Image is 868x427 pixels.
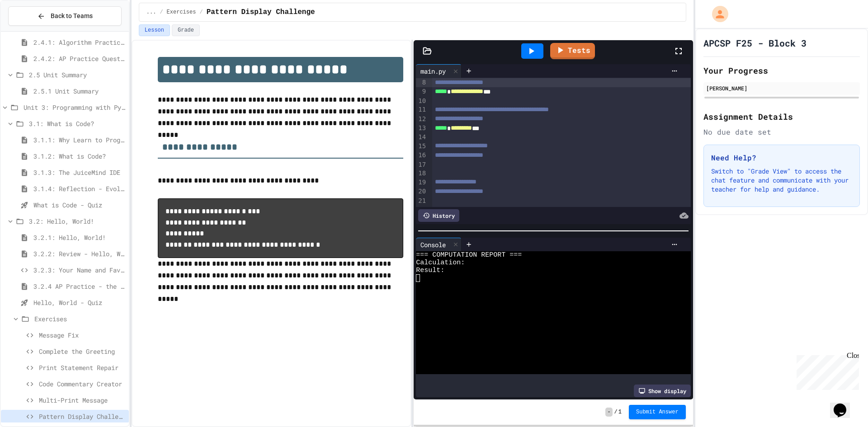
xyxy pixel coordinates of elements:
div: 16 [416,151,427,160]
div: 12 [416,115,427,124]
span: 3.2: Hello, World! [29,216,125,226]
span: 3.1.1: Why Learn to Program? [33,135,125,145]
h3: Need Help? [711,152,852,163]
span: ... [146,9,156,16]
span: Code Commentary Creator [39,379,125,389]
div: 15 [416,142,427,151]
span: 3.2.2: Review - Hello, World! [33,249,125,258]
div: History [418,209,459,222]
button: Back to Teams [8,6,122,26]
h2: Your Progress [703,64,860,77]
span: Unit 3: Programming with Python [24,103,125,112]
span: Pattern Display Challenge [207,7,315,18]
span: Back to Teams [51,11,93,21]
span: Print Statement Repair [39,363,125,372]
p: Switch to "Grade View" to access the chat feature and communicate with your teacher for help and ... [711,167,852,194]
div: 10 [416,97,427,106]
span: === COMPUTATION REPORT === [416,251,522,259]
span: Hello, World - Quiz [33,298,125,307]
div: 9 [416,87,427,96]
span: 3.1.2: What is Code? [33,151,125,161]
div: 8 [416,78,427,87]
span: Pattern Display Challenge [39,412,125,421]
div: No due date set [703,127,860,137]
span: Exercises [167,9,196,16]
span: 2.5.1 Unit Summary [33,86,125,96]
span: Result: [416,267,444,274]
div: [PERSON_NAME] [706,84,857,92]
div: Chat with us now!Close [4,4,62,57]
a: Tests [550,43,595,59]
span: What is Code - Quiz [33,200,125,210]
div: 13 [416,124,427,133]
span: 2.5 Unit Summary [29,70,125,80]
span: / [160,9,163,16]
div: 11 [416,105,427,114]
div: 18 [416,169,427,178]
div: Console [416,240,450,249]
div: My Account [703,4,731,24]
div: 19 [416,178,427,187]
div: Console [416,238,462,251]
div: 17 [416,160,427,169]
iframe: chat widget [793,352,859,390]
span: Message Fix [39,330,125,340]
iframe: chat widget [830,391,859,418]
span: 3.2.4 AP Practice - the DISPLAY Procedure [33,282,125,291]
button: Submit Answer [629,405,686,419]
span: 2.4.2: AP Practice Questions [33,54,125,63]
span: Complete the Greeting [39,347,125,356]
div: 14 [416,133,427,142]
button: Grade [172,24,200,36]
span: / [614,408,618,416]
button: Lesson [139,24,170,36]
span: Calculation: [416,259,465,267]
span: 3.2.3: Your Name and Favorite Movie [33,265,125,275]
span: - [605,408,612,417]
div: main.py [416,64,462,78]
span: 3.1.3: The JuiceMind IDE [33,168,125,177]
h1: APCSP F25 - Block 3 [703,37,807,49]
span: 1 [618,408,622,416]
span: Exercises [34,314,125,324]
span: 3.1: What is Code? [29,119,125,128]
span: / [199,9,203,16]
span: 3.2.1: Hello, World! [33,233,125,242]
span: Submit Answer [636,408,679,416]
div: main.py [416,66,450,76]
div: Show display [634,385,691,397]
div: 20 [416,187,427,196]
h2: Assignment Details [703,110,860,123]
span: 2.4.1: Algorithm Practice Exercises [33,38,125,47]
span: 3.1.4: Reflection - Evolving Technology [33,184,125,193]
div: 21 [416,197,427,206]
span: Multi-Print Message [39,395,125,405]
